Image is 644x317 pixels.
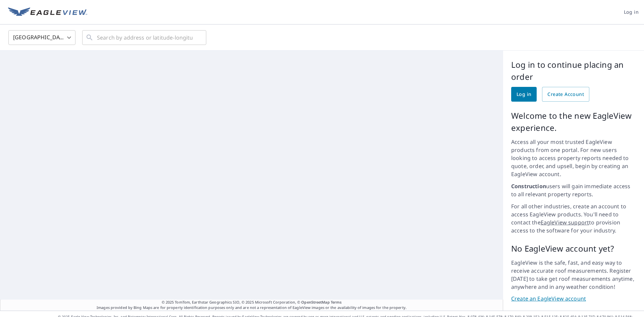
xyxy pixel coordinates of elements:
[162,300,342,305] span: © 2025 TomTom, Earthstar Geographics SIO, © 2025 Microsoft Corporation, ©
[8,7,87,17] img: EV Logo
[331,300,342,305] a: Terms
[511,243,636,255] p: No EagleView account yet?
[511,138,636,178] p: Access all your most trusted EagleView products from one portal. For new users looking to access ...
[542,87,589,102] a: Create Account
[511,182,546,190] strong: Construction
[8,28,75,47] div: [GEOGRAPHIC_DATA]
[547,90,584,99] span: Create Account
[541,219,589,226] a: EagleView support
[511,295,636,303] a: Create an EagleView account
[511,259,636,291] p: EagleView is the safe, fast, and easy way to receive accurate roof measurements. Register [DATE] ...
[517,90,531,99] span: Log in
[624,8,639,16] span: Log in
[301,300,329,305] a: OpenStreetMap
[511,202,636,234] p: For all other industries, create an account to access EagleView products. You'll need to contact ...
[511,59,636,83] p: Log in to continue placing an order
[511,87,537,102] a: Log in
[97,28,193,47] input: Search by address or latitude-longitude
[511,110,636,134] p: Welcome to the new EagleView experience.
[511,182,636,198] p: users will gain immediate access to all relevant property reports.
